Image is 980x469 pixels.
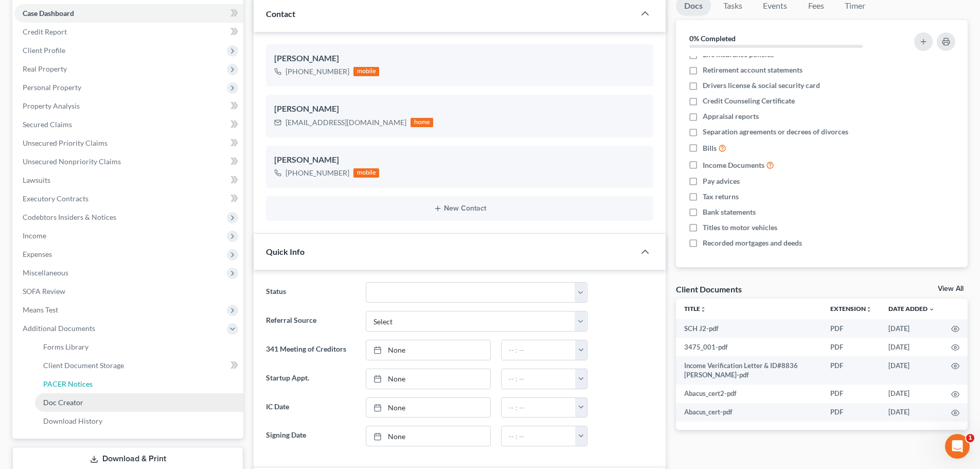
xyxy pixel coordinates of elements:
[261,369,360,389] label: Startup Appt.
[366,426,490,446] a: None
[23,268,68,277] span: Miscellaneous
[366,398,490,418] a: None
[822,319,880,338] td: PDF
[23,213,116,221] span: Codebtors Insiders & Notices
[880,356,943,385] td: [DATE]
[23,101,80,110] span: Property Analysis
[822,403,880,422] td: PDF
[822,356,880,385] td: PDF
[966,434,974,442] span: 1
[23,305,58,314] span: Means Test
[261,282,360,303] label: Status
[23,64,67,73] span: Real Property
[23,324,95,333] span: Additional Documents
[703,176,740,186] span: Pay advices
[945,434,970,459] iframe: Intercom live chat
[35,412,243,430] a: Download History
[23,287,65,296] span: SOFA Review
[502,340,576,360] input: -- : --
[43,416,102,425] span: Download History
[502,426,576,446] input: -- : --
[703,127,848,137] span: Separation agreements or decrees of divorces
[938,285,964,292] a: View All
[14,4,243,23] a: Case Dashboard
[14,282,243,301] a: SOFA Review
[703,96,795,106] span: Credit Counseling Certificate
[684,305,706,312] a: Titleunfold_more
[502,398,576,418] input: -- : --
[822,385,880,403] td: PDF
[830,305,872,312] a: Extensionunfold_more
[929,306,935,312] i: expand_more
[274,154,645,166] div: [PERSON_NAME]
[286,117,406,128] div: [EMAIL_ADDRESS][DOMAIN_NAME]
[23,120,72,129] span: Secured Claims
[43,398,83,407] span: Doc Creator
[23,157,121,166] span: Unsecured Nonpriority Claims
[676,284,742,294] div: Client Documents
[703,222,777,233] span: Titles to motor vehicles
[35,393,243,412] a: Doc Creator
[23,231,46,240] span: Income
[14,97,243,115] a: Property Analysis
[261,340,360,360] label: 341 Meeting of Creditors
[23,176,50,184] span: Lawsuits
[703,65,803,75] span: Retirement account statements
[703,207,756,217] span: Bank statements
[274,204,645,213] button: New Contact
[866,306,872,312] i: unfold_more
[286,168,349,178] div: [PHONE_NUMBER]
[43,361,124,370] span: Client Document Storage
[353,168,379,178] div: mobile
[14,115,243,134] a: Secured Claims
[676,356,822,385] td: Income Verification Letter & ID#8836 [PERSON_NAME]-pdf
[14,189,243,208] a: Executory Contracts
[14,23,243,41] a: Credit Report
[676,338,822,356] td: 3475_001-pdf
[266,9,295,19] span: Contact
[274,103,645,115] div: [PERSON_NAME]
[43,379,93,388] span: PACER Notices
[703,238,802,248] span: Recorded mortgages and deeds
[880,403,943,422] td: [DATE]
[261,426,360,446] label: Signing Date
[689,34,736,43] strong: 0% Completed
[23,27,67,36] span: Credit Report
[703,192,739,202] span: Tax returns
[43,342,88,351] span: Forms Library
[14,152,243,171] a: Unsecured Nonpriority Claims
[676,385,822,403] td: Abacus_cert2-pdf
[411,118,433,127] div: home
[888,305,935,312] a: Date Added expand_more
[676,319,822,338] td: SCH J2-pdf
[23,46,65,55] span: Client Profile
[35,356,243,375] a: Client Document Storage
[676,403,822,422] td: Abacus_cert-pdf
[703,160,764,170] span: Income Documents
[353,67,379,76] div: mobile
[274,53,645,65] div: [PERSON_NAME]
[23,138,108,147] span: Unsecured Priority Claims
[261,311,360,332] label: Referral Source
[822,338,880,356] td: PDF
[703,111,759,121] span: Appraisal reports
[266,247,305,256] span: Quick Info
[23,83,81,92] span: Personal Property
[35,338,243,356] a: Forms Library
[261,397,360,418] label: IC Date
[14,171,243,189] a: Lawsuits
[35,375,243,393] a: PACER Notices
[703,80,820,91] span: Drivers license & social security card
[23,194,88,203] span: Executory Contracts
[703,143,717,153] span: Bills
[23,9,74,18] span: Case Dashboard
[700,306,706,312] i: unfold_more
[880,319,943,338] td: [DATE]
[502,369,576,389] input: -- : --
[366,340,490,360] a: None
[366,369,490,389] a: None
[286,66,349,77] div: [PHONE_NUMBER]
[880,385,943,403] td: [DATE]
[23,250,52,258] span: Expenses
[14,134,243,152] a: Unsecured Priority Claims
